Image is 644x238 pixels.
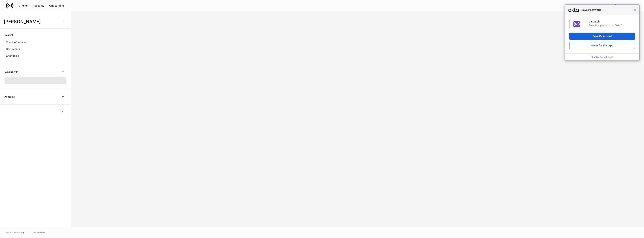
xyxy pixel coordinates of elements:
button: Never for this App [569,42,635,49]
a: Client information [4,39,66,46]
span: Save Password [580,8,634,12]
p: Documents [6,47,20,51]
p: Changelog [6,54,19,58]
span: Close [634,8,636,11]
div: Dispatch [589,20,635,23]
div: Clients [19,4,28,7]
a: Disable for all apps [591,56,613,59]
div: Save this password in Okta? [589,24,635,27]
div: Accounts [33,4,44,7]
button: Clients [16,3,30,9]
a: Data Disclaimer [32,231,46,234]
span: © 2025 OneAdvisory [6,231,24,234]
div: Onboarding [49,4,64,7]
p: Client information [6,40,27,44]
img: IoaI0QAAAAZJREFUAwDpn500DgGa8wAAAABJRU5ErkJggg== [573,21,580,27]
a: Documents [4,46,66,52]
button: Save Password [569,33,635,40]
h3: [PERSON_NAME] [4,19,58,25]
button: Onboarding [47,3,66,9]
h6: Accounts [4,95,15,98]
h6: Syncing with [4,70,18,74]
button: Accounts [30,3,47,9]
a: Changelog [4,52,66,59]
h6: Content [4,33,13,37]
